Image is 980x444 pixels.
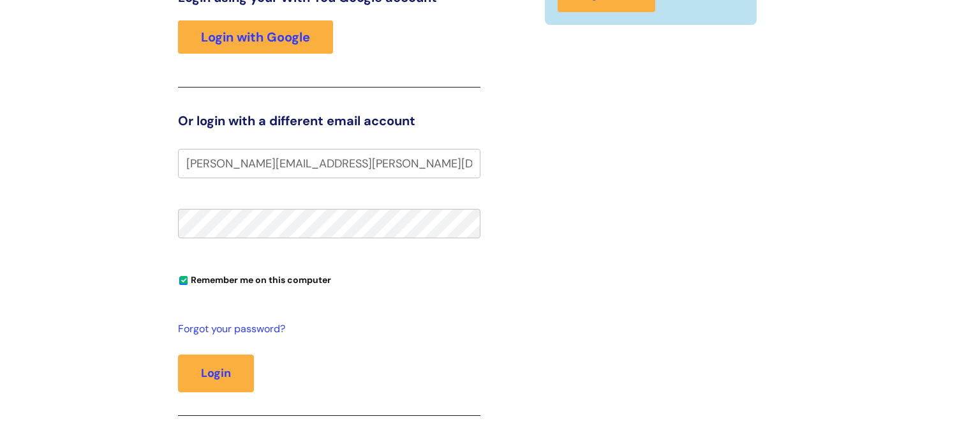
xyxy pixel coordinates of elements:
a: Forgot your password? [178,320,474,339]
button: Login [178,355,254,392]
input: Remember me on this computer [179,277,188,285]
div: You can uncheck this option if you're logging in from a shared device [178,269,480,289]
label: Remember me on this computer [178,272,331,286]
h3: Or login with a different email account [178,113,480,128]
a: Login with Google [178,20,333,54]
input: Your e-mail address [178,149,480,178]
